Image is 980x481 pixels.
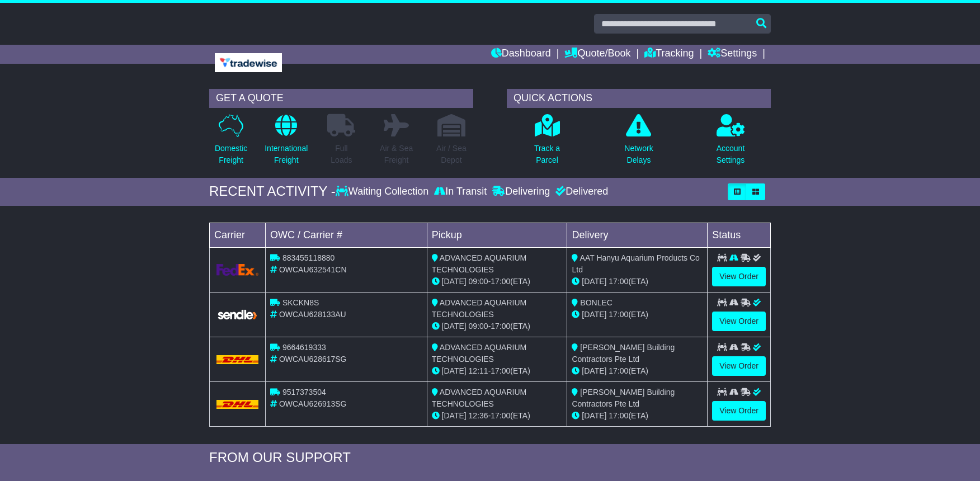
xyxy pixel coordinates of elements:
[489,186,553,198] div: Delivering
[469,322,488,331] span: 09:00
[279,399,347,408] span: OWCAU626913SG
[209,89,473,108] div: GET A QUOTE
[491,366,510,375] span: 17:00
[432,388,526,408] span: ADVANCED AQUARIUM TECHNOLOGIES
[209,450,771,466] div: FROM OUR SUPPORT
[572,343,675,364] span: [PERSON_NAME] Building Contractors Pte Ltd
[572,365,703,377] div: (ETA)
[712,267,766,286] a: View Order
[609,277,628,286] span: 17:00
[507,89,771,108] div: QUICK ACTIONS
[442,277,467,286] span: [DATE]
[469,411,488,420] span: 12:36
[572,276,703,287] div: (ETA)
[264,114,308,172] a: InternationalFreight
[708,45,757,64] a: Settings
[582,366,606,375] span: [DATE]
[564,45,630,64] a: Quote/Book
[491,45,551,64] a: Dashboard
[432,343,526,364] span: ADVANCED AQUARIUM TECHNOLOGIES
[209,183,336,200] div: RECENT ACTIVITY -
[582,411,606,420] span: [DATE]
[712,356,766,376] a: View Order
[427,223,567,247] td: Pickup
[567,223,708,247] td: Delivery
[431,186,489,198] div: In Transit
[327,143,355,166] p: Full Loads
[336,186,431,198] div: Waiting Collection
[432,320,563,332] div: - (ETA)
[215,143,247,166] p: Domestic Freight
[432,298,526,319] span: ADVANCED AQUARIUM TECHNOLOGIES
[717,143,745,166] p: Account Settings
[282,298,319,307] span: SKCKN8S
[609,310,628,319] span: 17:00
[432,365,563,377] div: - (ETA)
[553,186,608,198] div: Delivered
[708,223,771,247] td: Status
[469,277,488,286] span: 09:00
[442,322,467,331] span: [DATE]
[380,143,413,166] p: Air & Sea Freight
[609,411,628,420] span: 17:00
[432,276,563,287] div: - (ETA)
[216,309,258,320] img: GetCarrierServiceLogo
[491,277,510,286] span: 17:00
[716,114,746,172] a: AccountSettings
[265,143,308,166] p: International Freight
[282,388,326,397] span: 9517373504
[534,143,560,166] p: Track a Parcel
[582,277,606,286] span: [DATE]
[491,322,510,331] span: 17:00
[580,298,613,307] span: BONLEC
[436,143,467,166] p: Air / Sea Depot
[572,253,699,274] span: AAT Hanyu Aquarium Products Co Ltd
[432,410,563,422] div: - (ETA)
[216,264,258,276] img: GetCarrierServiceLogo
[491,411,510,420] span: 17:00
[624,114,653,172] a: NetworkDelays
[279,310,346,319] span: OWCAU628133AU
[266,223,427,247] td: OWC / Carrier #
[712,312,766,331] a: View Order
[582,310,606,319] span: [DATE]
[624,143,653,166] p: Network Delays
[282,253,334,262] span: 883455118880
[469,366,488,375] span: 12:11
[279,265,347,274] span: OWCAU632541CN
[279,355,347,364] span: OWCAU628617SG
[572,309,703,320] div: (ETA)
[572,410,703,422] div: (ETA)
[609,366,628,375] span: 17:00
[534,114,560,172] a: Track aParcel
[216,400,258,409] img: DHL.png
[214,114,248,172] a: DomesticFreight
[572,388,675,408] span: [PERSON_NAME] Building Contractors Pte Ltd
[712,401,766,421] a: View Order
[210,223,266,247] td: Carrier
[282,343,326,352] span: 9664619333
[216,355,258,364] img: DHL.png
[644,45,694,64] a: Tracking
[442,411,467,420] span: [DATE]
[432,253,526,274] span: ADVANCED AQUARIUM TECHNOLOGIES
[442,366,467,375] span: [DATE]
